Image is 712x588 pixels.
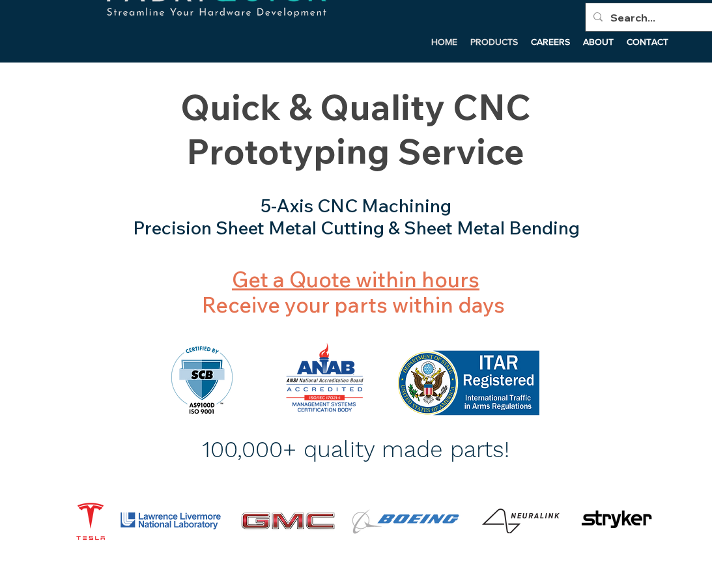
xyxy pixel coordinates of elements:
[577,32,620,51] a: ABOUT
[571,489,662,550] img: Stryker_Corporation-Logo.wine.png
[281,340,370,415] img: ANAB-MS-CB-3C.png
[49,494,132,549] img: Tesla,_Inc.-Logo.wine.png
[202,266,505,317] span: Receive your parts within days
[180,85,531,173] span: Quick & Quality CNC Prototyping Service
[232,266,479,292] a: Get a Quote within hours
[171,346,233,415] img: AS9100D and ISO 9001 Mark.png
[234,506,341,536] img: gmc-logo.png
[349,507,462,537] img: 58ee8d113545163ec1942cd3.png
[464,32,524,51] a: PRODUCTS
[133,194,580,239] span: 5-Axis CNC Machining Precision Sheet Metal Cutting & Sheet Metal Bending
[524,32,577,51] a: CAREERS
[425,32,464,51] a: HOME
[620,32,676,51] a: CONTACT
[482,509,560,533] img: Neuralink_Logo.png
[120,511,221,531] img: LLNL-logo.png
[398,350,539,415] img: ITAR Registered.png
[620,32,675,51] p: CONTACT
[221,32,676,51] nav: Site
[202,436,509,463] span: 100,000+ quality made parts!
